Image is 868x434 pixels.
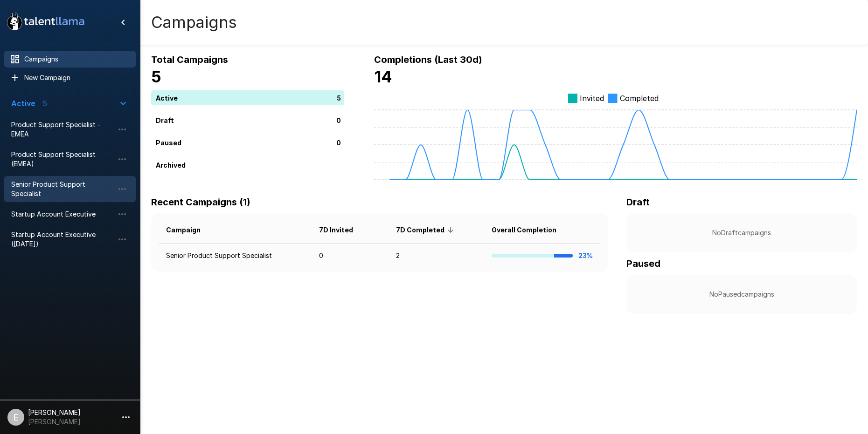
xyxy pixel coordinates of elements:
b: 5 [151,67,161,86]
b: Total Campaigns [151,54,228,65]
b: Draft [626,197,650,208]
td: 0 [312,244,389,268]
span: 7D Invited [319,224,365,236]
td: Senior Product Support Specialist [159,244,312,268]
b: Completions (Last 30d) [374,54,482,65]
span: Overall Completion [492,224,569,236]
p: No Draft campaigns [641,228,842,237]
b: 14 [374,67,392,86]
td: 2 [389,244,484,268]
p: 5 [337,93,341,102]
span: 7D Completed [396,224,457,236]
h4: Campaigns [151,13,237,32]
b: 23% [578,251,593,259]
span: Campaign [166,224,213,236]
p: 0 [336,137,341,147]
p: No Paused campaigns [641,290,842,299]
b: Recent Campaigns (1) [151,197,250,208]
p: 0 [336,115,341,125]
b: Paused [626,258,660,269]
